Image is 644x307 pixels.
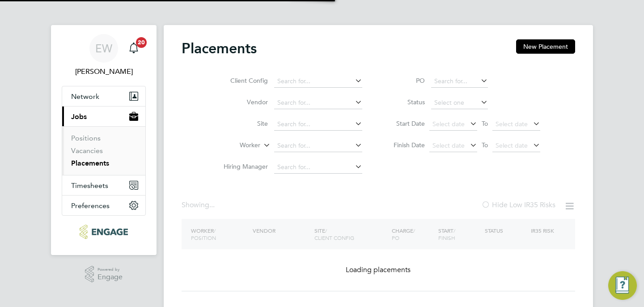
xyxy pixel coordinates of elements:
[71,159,109,167] a: Placements
[62,225,146,239] a: Go to home page
[432,120,465,128] span: Select date
[385,119,425,128] label: Start Date
[481,200,555,209] label: Hide Low IR35 Risks
[385,98,425,106] label: Status
[479,118,491,129] span: To
[62,126,145,175] div: Jobs
[608,271,637,300] button: Engage Resource Center
[97,266,123,273] span: Powered by
[432,141,465,149] span: Select date
[274,140,362,152] input: Search for...
[62,107,145,126] button: Jobs
[216,119,268,128] label: Site
[216,98,268,106] label: Vendor
[125,34,143,63] a: 20
[209,141,260,150] label: Worker
[431,75,488,88] input: Search for...
[80,225,127,239] img: ncclondon-logo-retina.png
[182,39,257,57] h2: Placements
[71,201,110,210] span: Preferences
[85,266,123,283] a: Powered byEngage
[71,112,87,121] span: Jobs
[496,120,528,128] span: Select date
[62,196,145,215] button: Preferences
[385,77,425,85] label: PO
[62,66,146,77] span: Emma Wood
[97,273,123,281] span: Engage
[274,118,362,131] input: Search for...
[62,86,145,106] button: Network
[62,34,146,77] a: EW[PERSON_NAME]
[216,162,268,171] label: Hiring Manager
[51,25,157,255] nav: Main navigation
[71,134,101,142] a: Positions
[209,200,215,209] span: ...
[216,77,268,85] label: Client Config
[496,141,528,149] span: Select date
[71,92,99,101] span: Network
[431,97,488,109] input: Select one
[182,200,216,210] div: Showing
[274,75,362,88] input: Search for...
[479,139,491,151] span: To
[136,37,147,48] span: 20
[95,43,112,54] span: EW
[274,161,362,174] input: Search for...
[71,146,103,155] a: Vacancies
[71,181,108,190] span: Timesheets
[62,175,145,195] button: Timesheets
[385,141,425,149] label: Finish Date
[274,97,362,109] input: Search for...
[516,39,575,54] button: New Placement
